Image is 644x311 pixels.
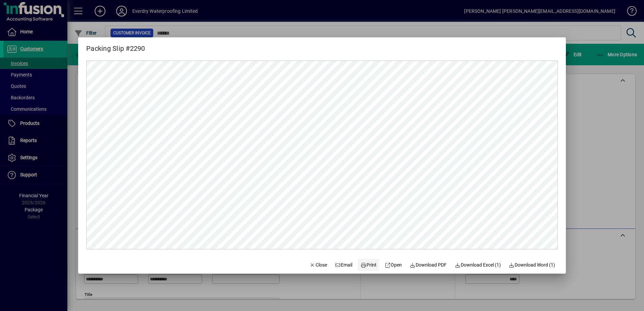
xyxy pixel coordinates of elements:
a: Download PDF [407,259,450,271]
span: Download PDF [410,262,447,269]
button: Email [332,259,355,271]
span: Download Excel (1) [455,262,501,269]
button: Close [307,259,330,271]
h2: Packing Slip #2290 [78,37,153,54]
button: Print [358,259,379,271]
span: Email [335,262,353,269]
a: Open [382,259,405,271]
button: Download Excel (1) [452,259,504,271]
span: Download Word (1) [509,262,555,269]
button: Download Word (1) [506,259,558,271]
span: Close [310,262,327,269]
span: Open [385,262,402,269]
span: Print [360,262,377,269]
